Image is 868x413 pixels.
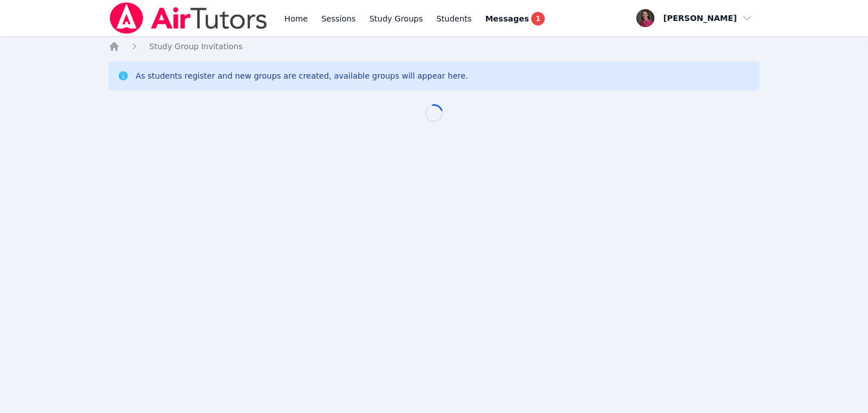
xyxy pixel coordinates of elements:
[149,42,242,51] span: Study Group Invitations
[485,13,529,24] span: Messages
[149,41,242,52] a: Study Group Invitations
[108,2,268,34] img: Air Tutors
[108,41,759,52] nav: Breadcrumb
[531,12,545,25] span: 1
[136,70,468,81] div: As students register and new groups are created, available groups will appear here.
